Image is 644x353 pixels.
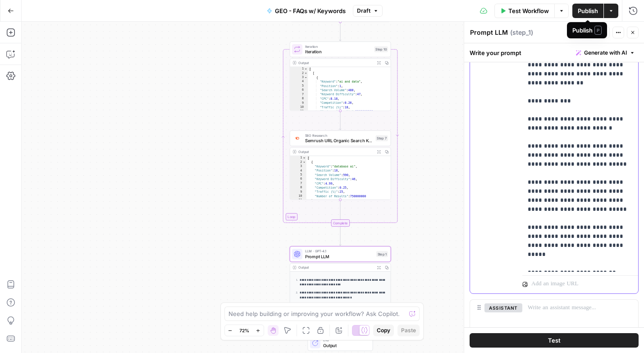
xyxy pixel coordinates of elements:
span: P [594,26,602,35]
div: LoopIterationIterationStep 10Output[ [ { "Keyword":"ai and data", "Position":1, "Search Volume":4... [290,42,391,111]
div: 7 [290,181,306,186]
div: Step 10 [374,46,388,52]
g: Edge from step_8 to step_10 [339,22,341,41]
div: 4 [290,80,308,84]
div: 5 [290,173,306,177]
div: 2 [290,160,306,164]
span: Generate with AI [584,49,627,57]
span: ( step_1 ) [510,28,533,37]
span: LLM · GPT-4.1 [305,249,374,254]
g: Edge from step_10-iteration-end to step_1 [339,227,341,246]
div: 11 [290,110,308,114]
span: Toggle code folding, rows 3 through 12 [304,75,308,79]
div: 9 [290,101,308,105]
span: Semrush URL Organic Search Keywords [305,137,373,144]
div: 6 [290,88,308,92]
div: 10 [290,194,306,198]
span: Output [323,342,368,348]
span: Test [548,336,561,345]
div: Output [298,265,373,270]
button: GEO - FAQs w/ Keywords [261,4,351,18]
div: Complete [331,219,349,227]
span: Publish [578,6,598,15]
span: Iteration [305,48,372,55]
div: Step 1 [376,251,388,257]
span: Copy [377,326,390,334]
div: 1 [290,67,308,71]
div: 6 [290,177,306,181]
button: Draft [353,5,383,17]
span: Iteration [305,44,372,49]
span: SEO Research [305,133,373,138]
div: 3 [290,164,306,168]
div: 4 [290,169,306,173]
div: Step 7 [375,135,388,141]
span: Toggle code folding, rows 1 through 1938 [304,67,308,71]
div: 2 [290,71,308,75]
span: Prompt LLM [305,253,374,260]
span: Test Workflow [508,6,549,15]
div: 9 [290,190,306,194]
div: 8 [290,186,306,190]
button: Publish [572,4,603,18]
button: Test Workflow [494,4,554,18]
textarea: Prompt LLM [470,28,508,37]
div: Output [298,60,373,65]
div: 1 [290,156,306,160]
button: Copy [373,325,394,336]
span: 72% [239,327,249,334]
div: Output [298,149,373,154]
span: Toggle code folding, rows 2 through 11 [302,160,306,164]
div: 7 [290,93,308,97]
button: assistant [484,303,522,312]
div: SEO ResearchSemrush URL Organic Search KeywordsStep 7Output[ { "Keyword":"database ai", "Position... [290,130,391,200]
button: Test [470,333,639,348]
g: Edge from step_10 to step_7 [339,111,341,130]
div: EndOutput [290,335,391,351]
div: 5 [290,84,308,88]
span: Toggle code folding, rows 1 through 182 [302,156,306,160]
button: Generate with AI [572,47,639,59]
span: Draft [357,7,370,15]
button: Paste [397,325,420,336]
div: 11 [290,199,306,203]
div: 10 [290,105,308,109]
div: Publish [572,26,602,35]
span: Toggle code folding, rows 2 through 623 [304,71,308,75]
div: 3 [290,75,308,79]
div: Complete [290,219,391,227]
div: 8 [290,97,308,101]
span: Paste [401,326,416,334]
div: Write your prompt [464,43,644,62]
span: GEO - FAQs w/ Keywords [275,6,346,15]
img: ey5lt04xp3nqzrimtu8q5fsyor3u [294,135,300,141]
